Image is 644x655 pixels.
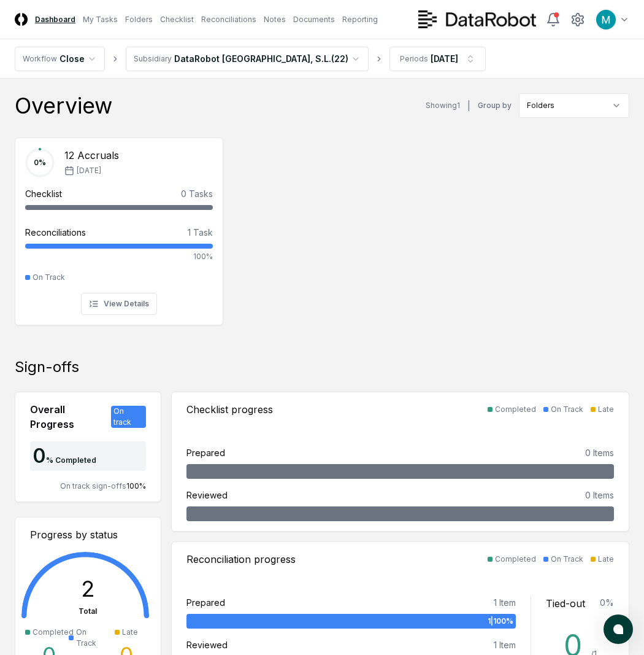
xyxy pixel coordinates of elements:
div: Reconciliations [25,226,86,239]
div: 0 [30,446,46,466]
div: 100% [25,251,213,262]
div: 0 % [600,596,614,611]
div: Workflow [23,53,57,64]
img: DataRobot logo [418,10,536,28]
a: Dashboard [35,14,75,25]
div: Tied-out [546,596,585,611]
div: Reviewed [186,489,228,502]
a: Documents [293,14,335,25]
div: % Completed [46,455,96,466]
img: Logo [15,13,28,26]
a: Reporting [342,14,378,25]
div: Showing 1 [426,100,460,111]
div: Late [598,404,614,415]
div: On Track [551,404,583,415]
div: 1 Task [188,226,213,239]
a: Folders [125,14,153,25]
div: Checklist [25,187,62,200]
div: On Track [33,272,65,283]
div: Sign-offs [15,357,629,377]
a: Checklist progressCompletedOn TrackLatePrepared0 ItemsReviewed0 Items [171,392,630,532]
div: Prepared [186,446,225,459]
button: Periods[DATE] [389,47,486,71]
span: 1 | 100 % [488,616,513,627]
span: [DATE] [77,165,101,176]
div: Subsidiary [134,53,172,64]
nav: breadcrumb [15,47,486,71]
a: Checklist [160,14,194,25]
div: Reconciliation progress [186,552,296,567]
div: 0 Tasks [181,187,213,200]
label: Group by [478,102,512,109]
div: Reviewed [186,638,228,651]
div: Checklist progress [186,402,273,417]
img: ACg8ocIk6UVBSJ1Mh_wKybhGNOx8YD4zQOa2rDZHjRd5UfivBFfoWA=s96-c [596,10,616,29]
div: 0 Items [585,489,614,502]
span: On track sign-offs [60,481,126,490]
div: [DATE] [431,52,458,65]
a: My Tasks [83,14,118,25]
button: atlas-launcher [604,614,633,644]
div: Overview [15,93,112,118]
a: 0%12 Accruals[DATE]Checklist0 TasksReconciliations1 Task100%On TrackView Details [15,128,223,325]
div: Completed [495,554,536,565]
div: Prepared [186,596,225,609]
div: 1 Item [494,596,516,609]
div: Progress by status [30,527,146,542]
div: Completed [495,404,536,415]
a: Reconciliations [201,14,256,25]
div: Periods [400,53,428,64]
div: | [467,99,470,112]
div: 12 Accruals [64,148,119,163]
a: Notes [264,14,286,25]
button: View Details [81,293,157,315]
div: On Track [551,554,583,565]
div: On track [111,406,146,428]
span: 100 % [126,481,146,490]
div: Overall Progress [30,402,111,432]
div: 1 Item [494,638,516,651]
div: 0 Items [585,446,614,459]
div: Late [598,554,614,565]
